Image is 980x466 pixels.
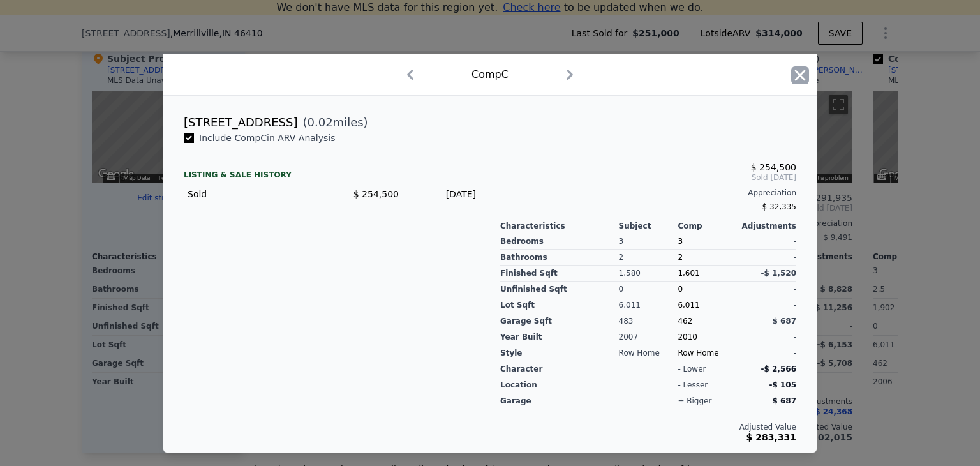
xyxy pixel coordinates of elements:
[308,116,333,129] span: 0.02
[737,329,796,345] div: -
[737,221,796,231] div: Adjustments
[619,266,678,282] div: 1,580
[500,422,796,432] div: Adjusted Value
[500,250,619,266] div: Bathrooms
[678,317,692,326] span: 462
[772,396,796,405] span: $ 687
[297,114,367,132] span: ( miles)
[500,329,619,345] div: Year Built
[500,188,796,198] div: Appreciation
[619,297,678,313] div: 6,011
[500,361,619,377] div: character
[619,250,678,266] div: 2
[619,329,678,345] div: 2007
[737,250,796,266] div: -
[678,396,711,406] div: + bigger
[678,345,737,361] div: Row Home
[678,237,683,246] span: 3
[678,269,699,278] span: 1,601
[184,114,297,132] div: [STREET_ADDRESS]
[500,221,619,231] div: Characteristics
[678,364,706,374] div: - lower
[471,67,509,82] div: Comp C
[737,234,796,250] div: -
[678,285,683,294] span: 0
[500,234,619,250] div: Bedrooms
[619,282,678,297] div: 0
[188,188,322,200] div: Sold
[678,301,699,310] span: 6,011
[762,202,796,211] span: $ 32,335
[353,189,399,199] span: $ 254,500
[500,313,619,329] div: Garage Sqft
[500,266,619,282] div: Finished Sqft
[761,365,796,373] span: -$ 2,566
[751,162,796,172] span: $ 254,500
[678,329,737,345] div: 2010
[184,170,480,183] div: LISTING & SALE HISTORY
[500,172,796,183] span: Sold [DATE]
[678,380,708,390] div: - lesser
[409,188,476,200] div: [DATE]
[619,313,678,329] div: 483
[500,282,619,297] div: Unfinished Sqft
[761,269,796,278] span: -$ 1,520
[737,282,796,297] div: -
[619,345,678,361] div: Row Home
[769,380,796,389] span: -$ 105
[678,221,737,231] div: Comp
[678,250,737,266] div: 2
[500,377,619,393] div: location
[500,393,619,409] div: garage
[746,432,796,442] span: $ 283,331
[772,317,796,326] span: $ 687
[619,234,678,250] div: 3
[500,345,619,361] div: Style
[619,221,678,231] div: Subject
[737,345,796,361] div: -
[737,297,796,313] div: -
[500,297,619,313] div: Lot Sqft
[194,133,341,143] span: Include Comp C in ARV Analysis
